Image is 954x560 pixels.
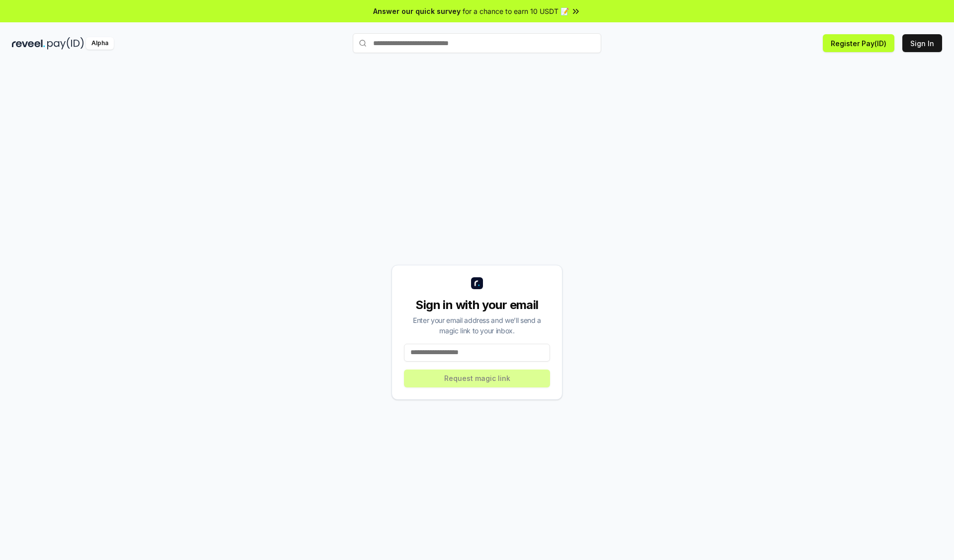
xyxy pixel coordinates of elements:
span: for a chance to earn 10 USDT 📝 [463,6,569,16]
button: Register Pay(ID) [823,34,894,52]
img: logo_small [471,277,483,289]
div: Enter your email address and we’ll send a magic link to your inbox. [404,315,550,336]
button: Sign In [902,34,942,52]
span: Answer our quick survey [373,6,461,16]
div: Alpha [86,37,114,50]
img: pay_id [47,37,84,50]
div: Sign in with your email [404,297,550,313]
img: reveel_dark [12,37,45,50]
